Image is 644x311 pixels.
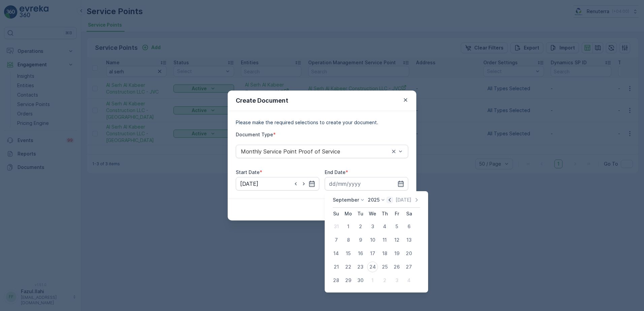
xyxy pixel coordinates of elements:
[343,248,354,259] div: 15
[391,235,402,245] div: 12
[331,275,342,286] div: 28
[367,262,378,272] div: 24
[355,275,366,286] div: 30
[355,248,366,259] div: 16
[391,262,402,272] div: 26
[404,275,414,286] div: 4
[367,221,378,232] div: 3
[355,235,366,245] div: 9
[404,221,414,232] div: 6
[391,248,402,259] div: 19
[391,221,402,232] div: 5
[331,248,342,259] div: 14
[236,96,288,105] p: Create Document
[343,235,354,245] div: 8
[404,262,414,272] div: 27
[325,177,408,191] input: dd/mm/yyyy
[343,275,354,286] div: 29
[367,275,378,286] div: 1
[236,119,408,126] p: Please make the required selections to create your document.
[404,235,414,245] div: 13
[379,208,391,220] th: Thursday
[355,262,366,272] div: 23
[331,262,342,272] div: 21
[343,262,354,272] div: 22
[379,221,390,232] div: 4
[343,221,354,232] div: 1
[379,262,390,272] div: 25
[236,169,260,175] label: Start Date
[342,208,354,220] th: Monday
[331,221,342,232] div: 31
[367,235,378,245] div: 10
[331,235,342,245] div: 7
[391,275,402,286] div: 3
[355,221,366,232] div: 2
[366,208,379,220] th: Wednesday
[333,197,359,203] p: September
[325,169,346,175] label: End Date
[367,248,378,259] div: 17
[403,208,415,220] th: Saturday
[354,208,366,220] th: Tuesday
[391,208,403,220] th: Friday
[330,208,342,220] th: Sunday
[368,197,380,203] p: 2025
[236,177,319,191] input: dd/mm/yyyy
[379,275,390,286] div: 2
[236,132,273,137] label: Document Type
[379,235,390,245] div: 11
[404,248,414,259] div: 20
[379,248,390,259] div: 18
[395,197,411,203] p: [DATE]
